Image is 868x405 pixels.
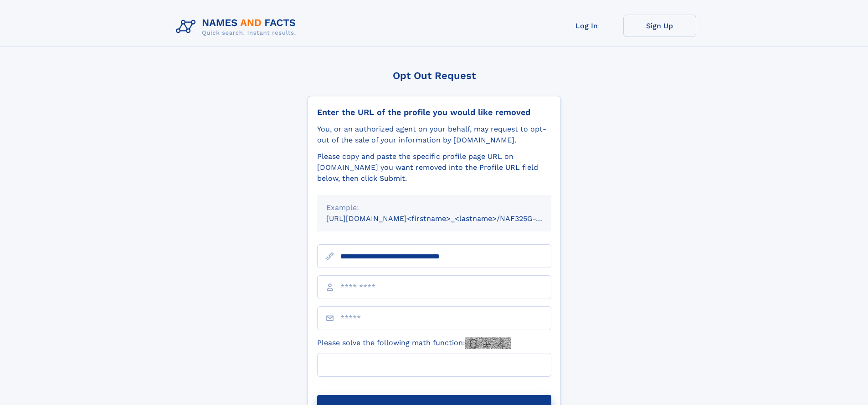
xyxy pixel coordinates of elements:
a: Sign Up [623,15,696,37]
div: Enter the URL of the profile you would like removed [317,107,551,117]
img: Logo Names and Facts [172,15,303,39]
a: Log In [550,15,623,37]
div: You, or an authorized agent on your behalf, may request to opt-out of the sale of your informatio... [317,124,551,146]
div: Please copy and paste the specific profile page URL on [DOMAIN_NAME] you want removed into the Pr... [317,151,551,184]
div: Example: [326,202,542,213]
small: [URL][DOMAIN_NAME]<firstname>_<lastname>/NAF325G-xxxxxxxx [326,214,569,223]
label: Please solve the following math function: [317,337,511,349]
div: Opt Out Request [308,70,561,81]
